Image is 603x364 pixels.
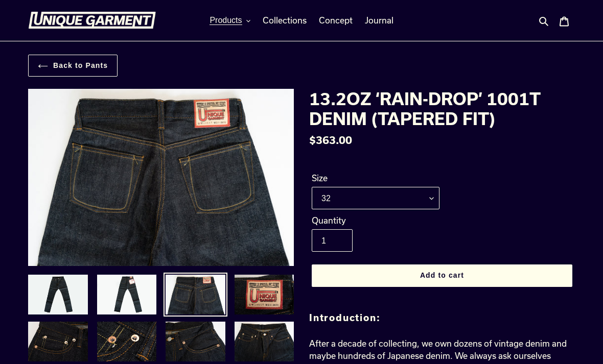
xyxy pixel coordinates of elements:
a: Back to Pants [28,55,118,77]
img: Load image into Gallery viewer, 13.2OZ ‘RAIN-DROP’ 1001T DENIM (TAPERED FIT) [234,274,295,316]
h2: Introduction: [309,312,575,324]
img: Load image into Gallery viewer, 13.2OZ ‘RAIN-DROP’ 1001T DENIM (TAPERED FIT) [234,321,295,362]
a: Journal [360,13,399,28]
button: Products [204,13,255,28]
span: Add to cart [420,271,464,279]
span: Journal [365,15,393,26]
img: Load image into Gallery viewer, 13.2OZ ‘RAIN-DROP’ 1001T DENIM (TAPERED FIT) [96,274,158,316]
span: Concept [319,15,353,26]
h1: 13.2OZ ‘RAIN-DROP’ 1001T DENIM (TAPERED FIT) [309,89,575,128]
img: Unique Garment [28,12,156,29]
label: Size [312,172,439,184]
img: Load image into Gallery viewer, 13.2OZ ‘RAIN-DROP’ 1001T DENIM (TAPERED FIT) [27,274,89,316]
img: Load image into Gallery viewer, 13.2OZ ‘RAIN-DROP’ 1001T DENIM (TAPERED FIT) [27,321,89,362]
span: Collections [263,15,307,26]
button: Add to cart [312,264,572,287]
img: Load image into Gallery viewer, 13.2OZ ‘RAIN-DROP’ 1001T DENIM (TAPERED FIT) [165,321,226,362]
img: Load image into Gallery viewer, 13.2OZ ‘RAIN-DROP’ 1001T DENIM (TAPERED FIT) [165,274,226,316]
label: Quantity [312,214,439,227]
a: Collections [258,13,312,28]
img: Load image into Gallery viewer, 13.2OZ ‘RAIN-DROP’ 1001T DENIM (TAPERED FIT) [96,321,158,362]
span: Products [210,16,242,25]
span: $363.00 [309,134,352,146]
a: Concept [314,13,358,28]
